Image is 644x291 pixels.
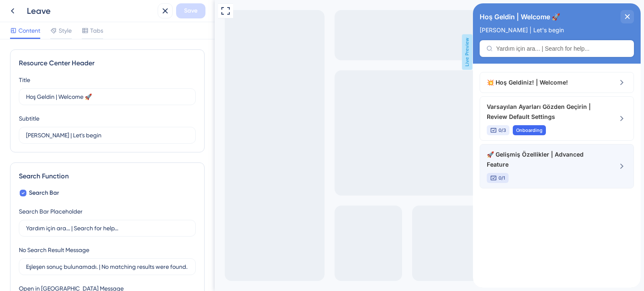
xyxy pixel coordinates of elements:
span: Başlangıç | Start [19,2,69,12]
button: Save [176,3,205,18]
div: 3 [75,4,78,11]
img: launcher-image-alternative-text [7,3,16,12]
span: 🚀 Gelişmiş Özellikler | Advanced Feature [14,146,126,166]
span: 0/1 [26,171,32,178]
div: No Search Result Message [19,245,89,255]
div: Gelişmiş Özellikler | Advanced Feature [14,146,126,180]
span: Style [59,26,72,36]
div: Leave [27,5,154,17]
div: Search Bar Placeholder [19,206,83,216]
input: Yardım için ara... | Search for help... [26,224,189,233]
span: Search Bar [29,188,59,198]
span: 💥 Hoş Geldiniz! | Welcome! [14,74,126,84]
span: [PERSON_NAME] | Let's begin [7,23,91,30]
div: Title [19,75,30,85]
span: Save [184,6,197,16]
div: Resource Center Header [19,58,196,68]
input: Description [26,131,189,140]
input: Yardım için ara... | Search for help... [23,42,154,49]
span: Varsayılan Ayarları Gözden Geçirin | Review Default Settings [14,98,126,118]
div: Varsayılan Ayarları Gözden Geçirin | Review Default Settings [14,98,126,132]
input: Title [26,92,189,101]
div: Subtitle [19,113,39,124]
div: Search Function [19,171,196,181]
span: Onboarding [43,124,70,130]
span: Content [18,26,40,36]
span: 0/3 [26,124,33,130]
span: Tabs [90,26,103,36]
input: Eşleşen sonuç bulunamadı. | No matching results were found. [26,262,189,271]
div: close resource center [148,7,161,20]
span: Live Preview [247,34,258,70]
span: Hoş Geldin | Welcome 🚀 [7,7,87,20]
div: Hoş Geldiniz! | Welcome! [14,74,126,84]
